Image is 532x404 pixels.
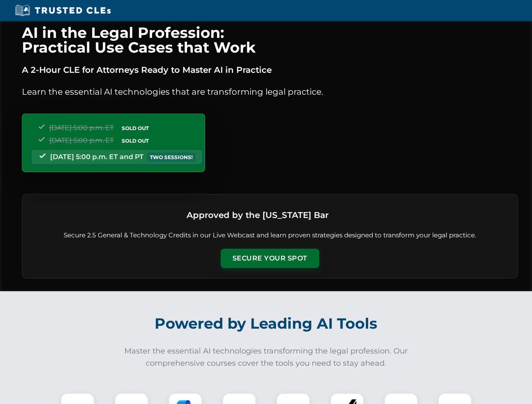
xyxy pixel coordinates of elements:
[119,345,414,369] p: Master the essential AI technologies transforming the legal profession. Our comprehensive courses...
[22,85,518,98] p: Learn the essential AI technologies that are transforming legal practice.
[119,124,152,133] span: SOLD OUT
[119,136,152,145] span: SOLD OUT
[49,124,114,132] span: [DATE] 5:00 p.m. ET
[13,4,113,17] img: Trusted CLEs
[221,249,319,268] button: Secure Your Spot
[32,231,508,240] p: Secure 2.5 General & Technology Credits in our Live Webcast and learn proven strategies designed ...
[22,63,518,77] p: A 2-Hour CLE for Attorneys Ready to Master AI in Practice
[187,207,329,223] h3: Approved by the [US_STATE] Bar
[332,205,353,226] img: Logo
[22,25,518,55] h1: AI in the Legal Profession: Practical Use Cases that Work
[49,136,114,144] span: [DATE] 5:00 p.m. ET
[33,309,500,338] h2: Powered by Leading AI Tools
